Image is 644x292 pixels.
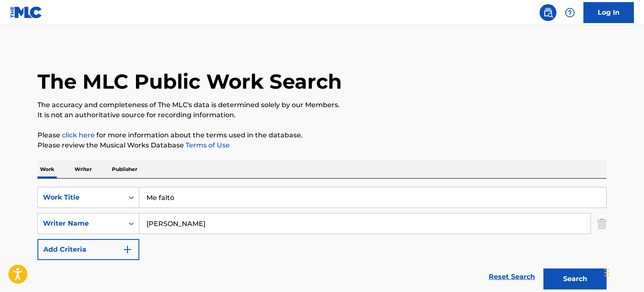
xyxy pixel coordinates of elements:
img: help [565,8,575,18]
p: It is not an authoritative source for recording information. [37,110,607,120]
a: Reset Search [484,268,539,286]
button: Search [543,268,607,289]
img: 9d2ae6d4665cec9f34b9.svg [122,245,133,255]
p: The accuracy and completeness of The MLC's data is determined solely by our Members. [37,100,607,110]
a: click here [62,131,95,139]
iframe: Chat Widget [602,252,644,292]
div: Writer Name [43,218,119,229]
p: Writer [72,160,94,178]
img: search [543,8,553,18]
p: Please for more information about the terms used in the database. [37,130,607,140]
div: Help [562,4,578,21]
div: Drag [604,260,609,285]
p: Publisher [109,160,140,178]
p: Work [37,160,57,178]
p: Please review the Musical Works Database [37,140,607,150]
img: MLC Logo [10,6,43,18]
a: Log In [583,2,634,23]
a: Terms of Use [184,141,230,149]
h1: The MLC Public Work Search [37,69,342,94]
div: Work Title [43,192,119,203]
button: Add Criteria [37,239,139,260]
a: Public Search [540,4,556,21]
img: Delete Criterion [597,213,607,234]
